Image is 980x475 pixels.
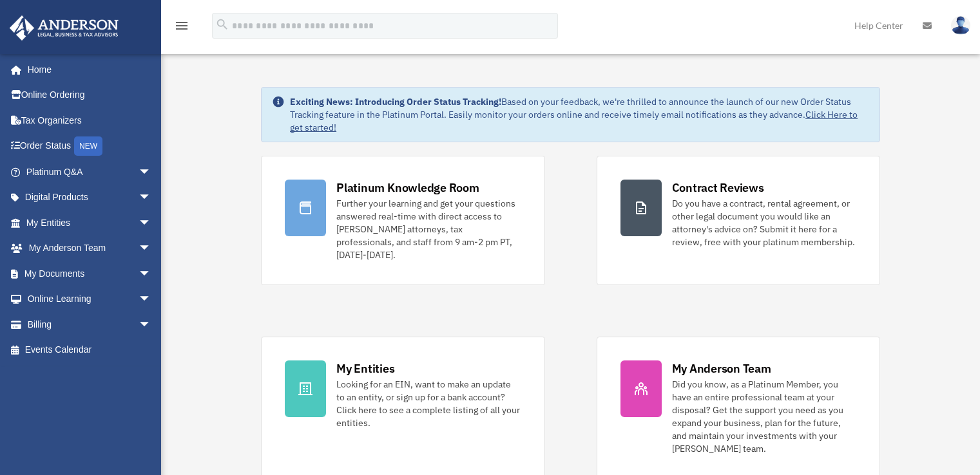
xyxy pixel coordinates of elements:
[672,360,771,377] div: My Anderson Team
[290,95,869,134] div: Based on your feedback, we're thrilled to announce the launch of our new Order Status Tracking fe...
[9,286,171,312] a: Online Learningarrow_drop_down
[139,236,164,262] span: arrow_drop_down
[174,18,189,33] i: menu
[336,197,521,261] div: Further your learning and get your questions answered real-time with direct access to [PERSON_NAM...
[9,57,164,82] a: Home
[9,236,171,261] a: My Anderson Teamarrow_drop_down
[9,159,171,185] a: Platinum Q&Aarrow_drop_down
[290,109,858,133] a: Click Here to get started!
[215,17,229,32] i: search
[9,82,171,108] a: Online Ordering
[9,107,171,133] a: Tax Organizers
[139,261,164,287] span: arrow_drop_down
[139,312,164,338] span: arrow_drop_down
[9,337,171,363] a: Events Calendar
[672,180,764,196] div: Contract Reviews
[672,197,856,248] div: Do you have a contract, rental agreement, or other legal document you would like an attorney's ad...
[336,180,479,196] div: Platinum Knowledge Room
[261,156,544,285] a: Platinum Knowledge Room Further your learning and get your questions answered real-time with dire...
[139,185,164,211] span: arrow_drop_down
[290,96,501,107] strong: Exciting News: Introducing Order Status Tracking!
[9,133,171,160] a: Order StatusNEW
[336,378,521,429] div: Looking for an EIN, want to make an update to an entity, or sign up for a bank account? Click her...
[74,136,102,156] div: NEW
[139,159,164,185] span: arrow_drop_down
[139,210,164,236] span: arrow_drop_down
[9,312,171,337] a: Billingarrow_drop_down
[9,210,171,236] a: My Entitiesarrow_drop_down
[597,156,880,285] a: Contract Reviews Do you have a contract, rental agreement, or other legal document you would like...
[951,16,970,35] img: User Pic
[174,23,189,33] a: menu
[9,261,171,286] a: My Documentsarrow_drop_down
[336,360,394,377] div: My Entities
[9,185,171,210] a: Digital Productsarrow_drop_down
[6,15,122,41] img: Anderson Advisors Platinum Portal
[672,378,856,455] div: Did you know, as a Platinum Member, you have an entire professional team at your disposal? Get th...
[139,286,164,313] span: arrow_drop_down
